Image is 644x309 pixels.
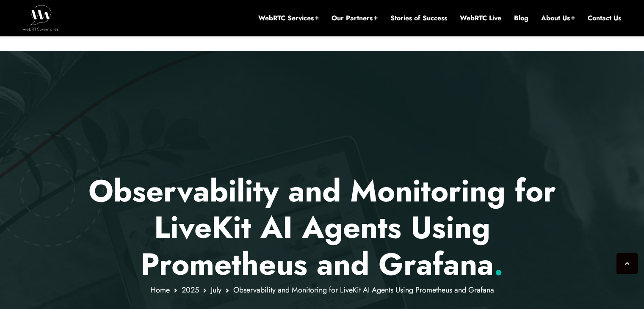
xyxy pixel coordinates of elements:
[23,5,59,30] img: WebRTC.ventures
[182,284,199,295] a: 2025
[258,14,319,23] a: WebRTC Services
[332,14,378,23] a: Our Partners
[150,284,170,295] a: Home
[211,284,221,295] a: July
[514,14,528,23] a: Blog
[494,242,503,286] span: .
[74,173,570,282] p: Observability and Monitoring for LiveKit AI Agents Using Prometheus and Grafana
[588,14,621,23] a: Contact Us
[460,14,501,23] a: WebRTC Live
[390,14,447,23] a: Stories of Success
[541,14,575,23] a: About Us
[233,284,494,295] span: Observability and Monitoring for LiveKit AI Agents Using Prometheus and Grafana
